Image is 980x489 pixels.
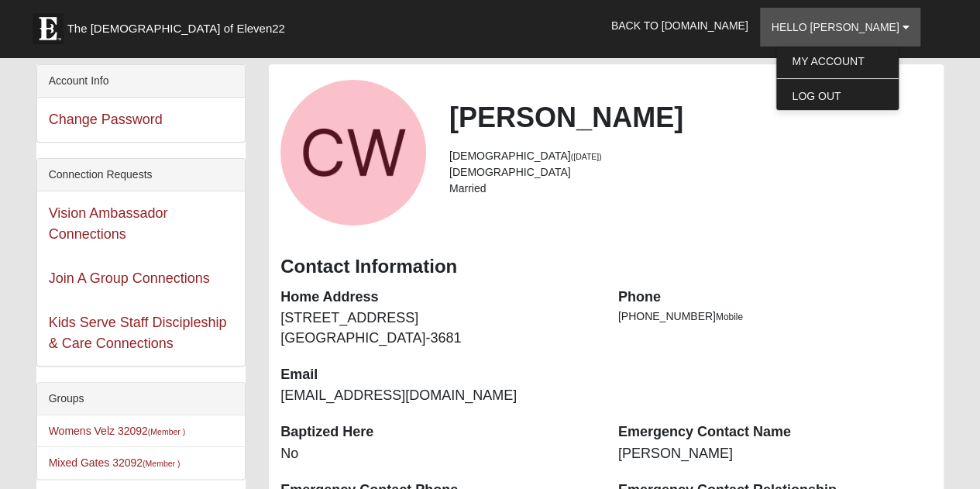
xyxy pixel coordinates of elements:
[49,270,210,286] a: Join A Group Connections
[618,444,933,464] dd: [PERSON_NAME]
[49,456,181,469] a: Mixed Gates 32092(Member )
[776,86,899,106] a: Log Out
[25,5,335,44] a: The [DEMOGRAPHIC_DATA] of Eleven22
[772,21,899,33] span: Hello [PERSON_NAME]
[600,6,760,45] a: Back to [DOMAIN_NAME]
[49,315,227,351] a: Kids Serve Staff Discipleship & Care Connections
[716,312,743,322] span: Mobile
[280,422,595,443] dt: Baptized Here
[280,308,595,348] dd: [STREET_ADDRESS] [GEOGRAPHIC_DATA]-3681
[33,13,64,44] img: Eleven22 logo
[49,205,168,242] a: Vision Ambassador Connections
[37,159,245,191] div: Connection Requests
[280,444,595,464] dd: No
[280,365,595,385] dt: Email
[280,288,595,308] dt: Home Address
[37,383,245,415] div: Groups
[449,101,932,134] h2: [PERSON_NAME]
[760,8,921,46] a: Hello [PERSON_NAME]
[49,112,163,127] a: Change Password
[449,181,932,197] li: Married
[37,65,245,98] div: Account Info
[280,386,595,406] dd: [EMAIL_ADDRESS][DOMAIN_NAME]
[280,80,426,226] a: View Fullsize Photo
[148,427,185,436] small: (Member )
[571,152,602,161] small: ([DATE])
[618,288,933,308] dt: Phone
[776,51,899,71] a: My Account
[49,425,186,437] a: Womens Velz 32092(Member )
[280,256,932,278] h3: Contact Information
[449,148,932,164] li: [DEMOGRAPHIC_DATA]
[143,459,180,468] small: (Member )
[618,422,933,443] dt: Emergency Contact Name
[449,164,932,181] li: [DEMOGRAPHIC_DATA]
[618,308,933,325] li: [PHONE_NUMBER]
[67,21,285,36] span: The [DEMOGRAPHIC_DATA] of Eleven22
